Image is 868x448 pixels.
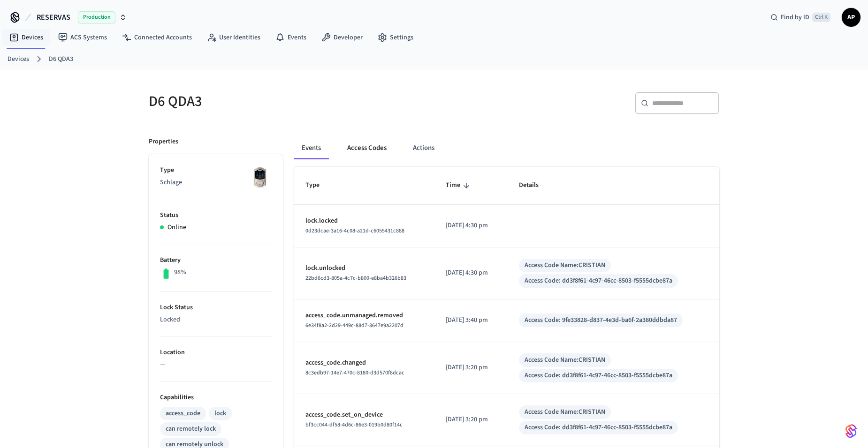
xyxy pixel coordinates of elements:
[305,178,332,193] span: Type
[845,424,857,439] img: SeamLogoGradient.69752ec5.svg
[37,12,70,23] span: RESERVAS
[305,421,403,429] span: bf3cc044-df58-4d6c-86e3-019b0d80f14c
[160,303,272,313] p: Lock Status
[166,424,216,434] div: can remotely lock
[174,268,186,277] p: 98%
[160,393,272,403] p: Capabilities
[160,255,272,265] p: Battery
[168,223,186,232] p: Online
[525,276,672,286] div: Access Code: dd3f8f61-4c97-46cc-8503-f5555dcbe87a
[160,165,272,175] p: Type
[160,178,272,187] p: Schlage
[305,311,423,321] p: access_code.unmanaged.removed
[78,11,115,23] span: Production
[446,178,472,193] span: Time
[305,216,423,226] p: lock.locked
[842,8,860,27] button: AP
[525,371,672,381] div: Access Code: dd3f8f61-4c97-46cc-8503-f5555dcbe87a
[166,409,200,418] div: access_code
[305,227,404,235] span: 0d23dcae-3a16-4c08-a21d-c6055431c888
[114,29,199,46] a: Connected Accounts
[446,315,497,325] p: [DATE] 3:40 pm
[446,268,497,278] p: [DATE] 4:30 pm
[446,221,497,231] p: [DATE] 4:30 pm
[314,29,370,46] a: Developer
[149,137,178,147] p: Properties
[199,29,268,46] a: User Identities
[248,165,272,189] img: Schlage Sense Smart Deadbolt with Camelot Trim, Front
[525,423,672,433] div: Access Code: dd3f8f61-4c97-46cc-8503-f5555dcbe87a
[305,369,404,377] span: 8c3edb97-14e7-470c-8180-d3d570f8dcac
[525,407,605,417] div: Access Code Name: CRISTIAN
[305,410,423,420] p: access_code.set_on_device
[268,29,314,46] a: Events
[519,178,551,193] span: Details
[812,13,830,22] span: Ctrl K
[525,261,605,270] div: Access Code Name: CRISTIAN
[305,321,404,329] span: 6e34f8a2-2d29-449c-88d7-8647e9a2207d
[49,54,73,64] a: D6 QDA3
[781,13,809,22] span: Find by ID
[51,29,114,46] a: ACS Systems
[160,315,272,325] p: Locked
[525,355,605,365] div: Access Code Name: CRISTIAN
[525,315,677,325] div: Access Code: 9fe33828-d837-4e3d-ba6f-2a380ddbda87
[446,415,497,425] p: [DATE] 3:20 pm
[446,363,497,373] p: [DATE] 3:20 pm
[763,9,838,26] div: Find by IDCtrl K
[2,29,51,46] a: Devices
[160,360,272,370] p: —
[305,358,423,368] p: access_code.changed
[214,409,226,418] div: lock
[305,263,423,273] p: lock.unlocked
[305,274,406,282] span: 22bd6cd3-805a-4c7c-b800-e8ba4b326b83
[340,137,394,159] button: Access Codes
[405,137,442,159] button: Actions
[160,348,272,358] p: Location
[843,9,860,26] span: AP
[294,137,328,159] button: Events
[8,54,29,64] a: Devices
[149,92,428,111] h5: D6 QDA3
[370,29,421,46] a: Settings
[294,137,719,159] div: ant example
[160,210,272,220] p: Status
